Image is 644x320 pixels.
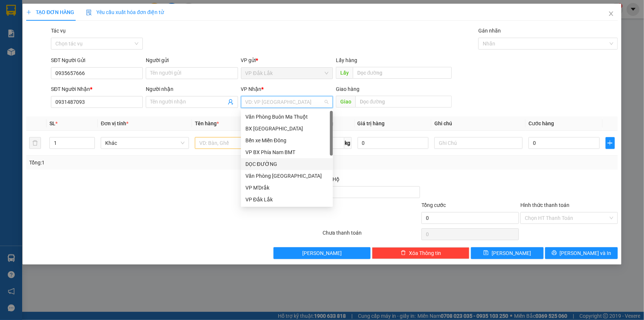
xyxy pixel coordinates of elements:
button: Close [601,4,621,24]
div: Văn Phòng Tân Phú [241,170,333,182]
label: Tác vụ [51,28,66,34]
div: VP BX Phía Nam BMT [245,148,328,156]
div: VP Đắk Lắk [241,194,333,205]
span: VP Nhận [241,86,262,92]
span: Khác [105,137,185,149]
span: Gửi: [6,7,18,15]
input: Dọc đường [353,67,452,79]
span: Đơn vị tính [101,120,128,126]
button: [PERSON_NAME] [273,247,371,259]
div: VP M'Drắk [245,184,328,192]
div: VP Đắk Lắk [6,6,58,24]
span: [PERSON_NAME] [302,249,342,257]
input: 0 [358,137,429,149]
span: Tổng cước [421,202,446,208]
div: DỌC ĐƯỜNG [63,6,115,24]
span: SL [49,120,55,126]
button: printer[PERSON_NAME] và In [545,247,618,259]
input: VD: Bàn, Ghế [195,137,283,149]
span: Giao [336,96,355,108]
span: TẠO ĐƠN HÀNG [26,9,74,15]
label: Hình thức thanh toán [520,202,569,208]
span: Giá trị hàng [358,120,385,126]
div: VP M'Drắk [241,182,333,194]
span: [PERSON_NAME] [492,249,531,257]
span: close [608,11,614,17]
div: Văn Phòng [GEOGRAPHIC_DATA] [245,172,328,180]
div: Bến xe Miền Đông [245,136,328,144]
span: DĐ: [63,38,74,46]
div: Tổng: 1 [29,159,249,167]
div: VP BX Phía Nam BMT [241,146,333,158]
button: plus [606,137,615,149]
button: deleteXóa Thông tin [372,247,469,259]
div: 0932591259 [63,24,115,34]
div: Người nhận [146,85,238,93]
span: delete [401,250,406,256]
div: BX Tây Ninh [241,123,333,135]
span: Lấy hàng [336,57,357,63]
div: BX [GEOGRAPHIC_DATA] [245,125,328,133]
span: Lấy [336,67,353,79]
span: Cước hàng [528,120,554,126]
span: [PERSON_NAME] và In [560,249,612,257]
span: Giao hàng [336,86,359,92]
input: Dọc đường [355,96,452,108]
span: N4 SỞ SAO [63,34,107,60]
span: printer [552,250,557,256]
div: 0935657666 [6,24,58,34]
div: VP gửi [241,56,333,64]
div: Chưa thanh toán [322,229,421,242]
button: save[PERSON_NAME] [471,247,544,259]
div: Bến xe Miền Đông [241,135,333,146]
div: Văn Phòng Buôn Ma Thuột [241,111,333,123]
span: Xóa Thông tin [409,249,441,257]
span: plus [606,140,614,146]
div: DỌC ĐƯỜNG [245,160,328,168]
span: Tên hàng [195,120,219,126]
button: delete [29,137,41,149]
span: plus [26,10,31,15]
div: VP Đắk Lắk [245,195,328,204]
span: user-add [228,99,234,105]
span: save [483,250,489,256]
img: icon [86,10,92,16]
span: Yêu cầu xuất hóa đơn điện tử [86,9,164,15]
div: SĐT Người Nhận [51,85,143,93]
label: Gán nhãn [478,28,501,34]
span: VP Đắk Lắk [245,68,328,79]
div: SĐT Người Gửi [51,56,143,64]
span: kg [344,137,352,149]
input: Ghi Chú [434,137,523,149]
th: Ghi chú [431,116,526,131]
div: Người gửi [146,56,238,64]
div: Văn Phòng Buôn Ma Thuột [245,113,328,121]
div: DỌC ĐƯỜNG [241,158,333,170]
span: Nhận: [63,7,81,15]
